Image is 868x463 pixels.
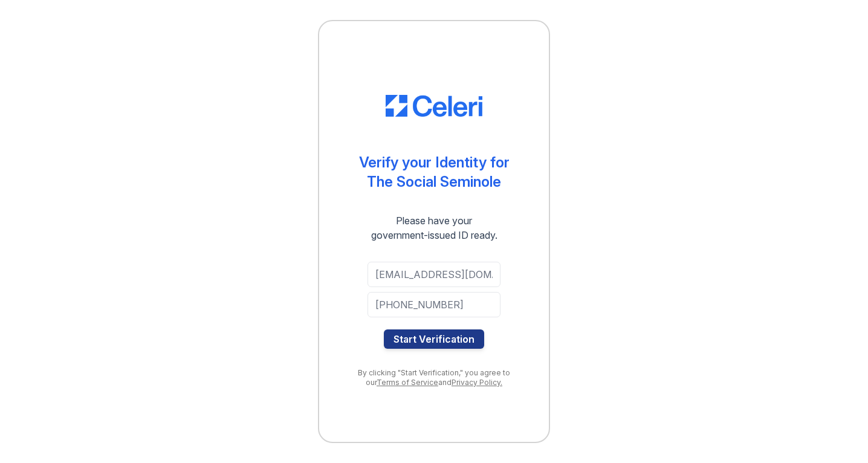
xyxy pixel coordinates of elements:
button: Start Verification [384,329,484,349]
input: Email [368,262,500,287]
a: Privacy Policy. [452,378,502,387]
div: Please have your government-issued ID ready. [349,213,519,242]
div: By clicking "Start Verification," you agree to our and [343,368,525,387]
img: CE_Logo_Blue-a8612792a0a2168367f1c8372b55b34899dd931a85d93a1a3d3e32e68fde9ad4.png [386,95,482,117]
input: Phone [368,292,500,317]
a: Terms of Service [377,378,438,387]
div: Verify your Identity for The Social Seminole [359,153,510,192]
